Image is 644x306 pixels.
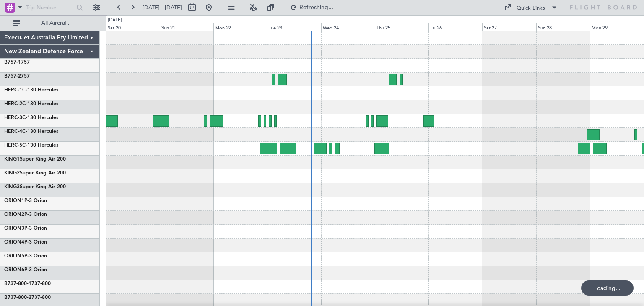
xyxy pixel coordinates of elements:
div: Sat 20 [106,23,160,31]
div: Sun 21 [160,23,213,31]
input: Trip Number [26,1,74,14]
a: B737-800-1737-800 [4,281,51,286]
div: Fri 26 [428,23,482,31]
a: ORION4P-3 Orion [4,240,47,245]
span: B737-800-2 [4,295,31,300]
a: HERC-4C-130 Hercules [4,129,58,134]
a: ORION6P-3 Orion [4,267,47,272]
span: B757-2 [4,74,21,79]
a: KING1Super King Air 200 [4,157,66,162]
div: Quick Links [517,4,545,13]
span: HERC-1 [4,88,22,93]
span: ORION5 [4,254,24,259]
span: ORION6 [4,267,24,272]
div: Wed 24 [321,23,375,31]
span: HERC-5 [4,143,22,148]
div: Thu 25 [375,23,428,31]
span: ORION1 [4,198,24,203]
span: All Aircraft [22,20,88,26]
a: B737-800-2737-800 [4,295,51,300]
span: HERC-4 [4,129,22,134]
span: KING3 [4,184,20,189]
div: Mon 29 [590,23,644,31]
a: ORION5P-3 Orion [4,254,47,259]
span: B757-1 [4,60,21,65]
div: Loading... [581,280,634,296]
div: Sun 28 [536,23,590,31]
span: KING1 [4,157,20,162]
a: B757-2757 [4,74,30,79]
span: [DATE] - [DATE] [143,4,182,11]
div: [DATE] [108,17,122,24]
span: ORION2 [4,212,24,217]
span: KING2 [4,171,20,176]
span: HERC-2 [4,101,22,106]
a: HERC-2C-130 Hercules [4,101,58,106]
a: ORION2P-3 Orion [4,212,47,217]
a: ORION3P-3 Orion [4,226,47,231]
div: Mon 22 [213,23,267,31]
a: B757-1757 [4,60,30,65]
button: All Aircraft [9,16,91,30]
a: HERC-3C-130 Hercules [4,115,58,120]
a: KING2Super King Air 200 [4,171,66,176]
button: Quick Links [500,1,562,14]
a: HERC-5C-130 Hercules [4,143,58,148]
a: KING3Super King Air 200 [4,184,66,189]
button: Refreshing... [286,1,337,14]
a: ORION1P-3 Orion [4,198,47,203]
div: Sat 27 [482,23,536,31]
span: Refreshing... [299,5,334,10]
a: HERC-1C-130 Hercules [4,88,58,93]
div: Tue 23 [267,23,321,31]
span: HERC-3 [4,115,22,120]
span: ORION4 [4,240,24,245]
span: B737-800-1 [4,281,31,286]
span: ORION3 [4,226,24,231]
